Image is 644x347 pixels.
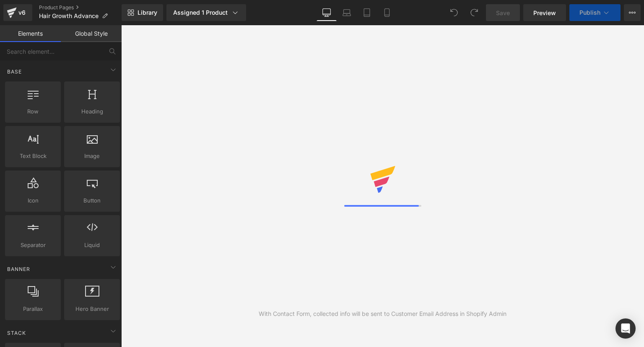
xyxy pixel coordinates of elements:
a: Product Pages [39,4,122,11]
span: Stack [6,329,27,337]
span: Base [6,68,23,76]
a: Laptop [337,4,357,21]
span: Image [67,152,117,160]
span: Text Block [8,152,58,160]
div: v6 [17,7,27,18]
span: Separator [8,241,58,250]
span: Button [67,196,117,205]
div: With Contact Form, collected info will be sent to Customer Email Address in Shopify Admin [259,309,506,318]
div: Open Intercom Messenger [615,318,636,339]
a: v6 [3,4,32,21]
span: Save [496,8,510,17]
a: New Library [122,4,163,21]
a: Desktop [317,4,337,21]
span: Heading [67,107,117,116]
span: Library [138,9,157,16]
a: Tablet [357,4,377,21]
button: More [624,4,641,21]
span: Liquid [67,241,117,250]
a: Global Style [61,25,122,42]
span: Row [8,107,58,116]
span: Preview [533,8,556,17]
a: Mobile [377,4,397,21]
div: Assigned 1 Product [173,8,239,17]
span: Parallax [8,305,58,313]
span: Banner [6,265,31,273]
span: Hair Growth Advance [39,13,99,19]
span: Icon [8,196,58,205]
span: Publish [579,9,600,16]
a: Preview [523,4,566,21]
button: Undo [446,4,462,21]
button: Publish [569,4,621,21]
span: Hero Banner [67,305,117,313]
button: Redo [466,4,483,21]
